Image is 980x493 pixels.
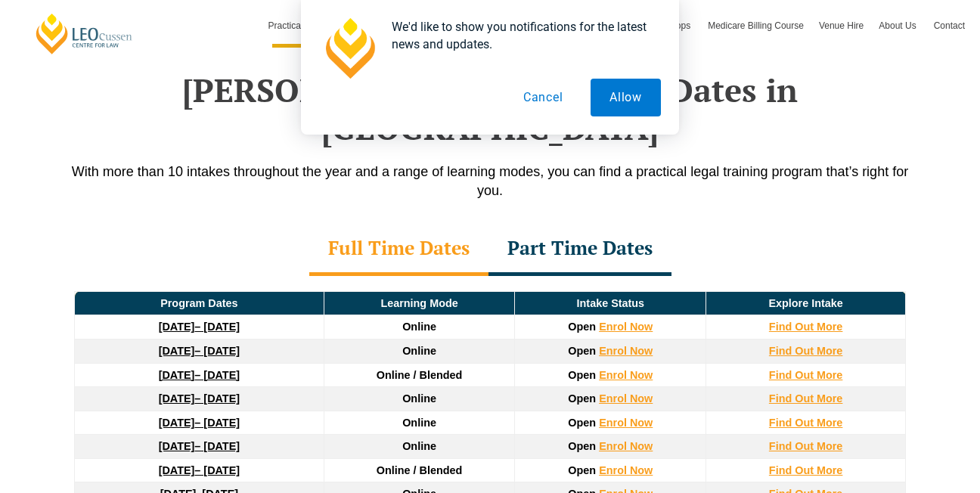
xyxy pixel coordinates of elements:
a: Enrol Now [599,392,653,405]
a: Find Out More [769,417,843,429]
span: Open [568,345,596,357]
strong: [DATE] [159,440,195,452]
a: Enrol Now [599,321,653,333]
div: Part Time Dates [488,223,671,276]
td: Learning Mode [324,291,515,315]
a: [DATE]– [DATE] [159,369,240,381]
a: [DATE]– [DATE] [159,392,240,405]
a: Enrol Now [599,440,653,452]
span: Open [568,440,596,452]
span: Online / Blended [377,464,463,476]
a: Enrol Now [599,464,653,476]
a: [DATE]– [DATE] [159,464,240,476]
span: Online [402,440,436,452]
span: Open [568,392,596,405]
span: Open [568,321,596,333]
p: With more than 10 intakes throughout the year and a range of learning modes, you can find a pract... [59,163,921,200]
span: Open [568,369,596,381]
a: Find Out More [769,369,843,381]
strong: [DATE] [159,417,195,429]
a: [DATE]– [DATE] [159,440,240,452]
td: Intake Status [515,291,706,315]
div: We'd like to show you notifications for the latest news and updates. [380,18,661,53]
strong: [DATE] [159,321,195,333]
a: Enrol Now [599,345,653,357]
span: Online [402,417,436,429]
span: Online [402,345,436,357]
strong: [DATE] [159,345,195,357]
span: Online / Blended [377,369,463,381]
strong: [DATE] [159,464,195,476]
a: [DATE]– [DATE] [159,345,240,357]
strong: [DATE] [159,392,195,405]
td: Explore Intake [706,291,906,315]
strong: [DATE] [159,369,195,381]
h2: [PERSON_NAME] PLT Program Dates in [GEOGRAPHIC_DATA] [59,71,921,147]
a: Find Out More [769,440,843,452]
td: Program Dates [75,291,324,315]
span: Online [402,321,436,333]
a: Enrol Now [599,417,653,429]
span: Online [402,392,436,405]
span: Open [568,417,596,429]
a: Find Out More [769,321,843,333]
a: Enrol Now [599,369,653,381]
a: Find Out More [769,392,843,405]
a: [DATE]– [DATE] [159,321,240,333]
span: Open [568,464,596,476]
a: [DATE]– [DATE] [159,417,240,429]
img: notification icon [319,18,380,79]
button: Allow [591,79,661,116]
a: Find Out More [769,345,843,357]
button: Cancel [504,79,582,116]
a: Find Out More [769,464,843,476]
div: Full Time Dates [309,223,488,276]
